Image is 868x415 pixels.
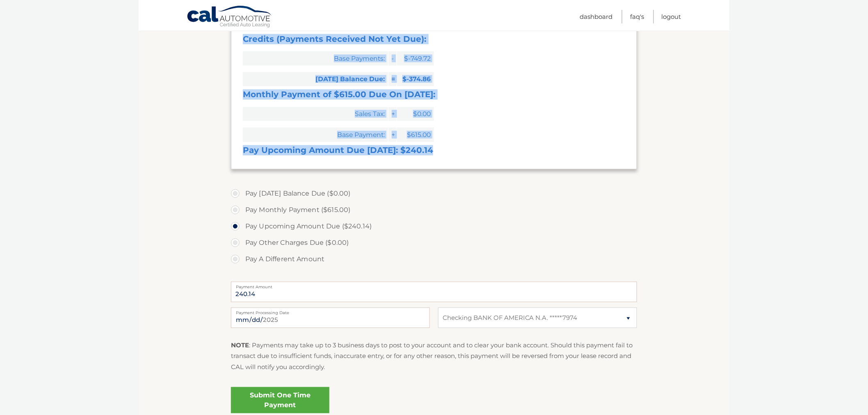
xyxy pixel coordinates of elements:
[231,340,637,372] p: : Payments may take up to 3 business days to post to your account and to clear your bank account....
[231,308,430,328] input: Payment Date
[243,107,388,121] span: Sales Tax:
[397,72,434,87] span: $-374.86
[388,51,397,66] span: -
[388,72,397,87] span: =
[243,145,625,155] h3: Pay Upcoming Amount Due [DATE]: $240.14
[231,202,637,218] label: Pay Monthly Payment ($615.00)
[630,10,644,23] a: FAQ's
[388,128,397,142] span: +
[662,10,681,23] a: Logout
[580,10,612,23] a: Dashboard
[231,282,637,302] input: Payment Amount
[243,128,388,142] span: Base Payment:
[231,218,637,235] label: Pay Upcoming Amount Due ($240.14)
[231,341,249,349] strong: NOTE
[243,72,388,87] span: [DATE] Balance Due:
[243,89,625,100] h3: Monthly Payment of $615.00 Due On [DATE]:
[231,308,430,314] label: Payment Processing Date
[231,282,637,288] label: Payment Amount
[397,107,434,121] span: $0.00
[231,235,637,251] label: Pay Other Charges Due ($0.00)
[388,107,397,121] span: +
[231,185,637,202] label: Pay [DATE] Balance Due ($0.00)
[231,387,329,413] a: Submit One Time Payment
[243,34,625,44] h3: Credits (Payments Received Not Yet Due):
[397,51,434,66] span: $-749.72
[397,128,434,142] span: $615.00
[243,51,388,66] span: Base Payments:
[187,5,273,29] a: Cal Automotive
[231,251,637,267] label: Pay A Different Amount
